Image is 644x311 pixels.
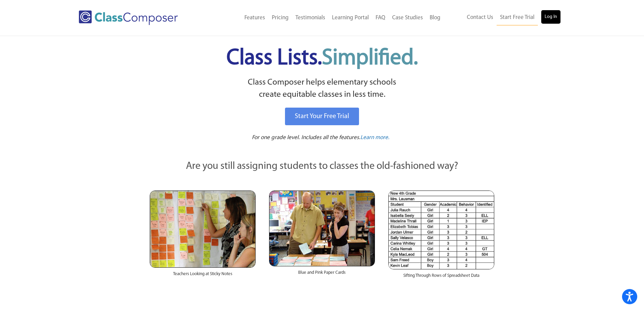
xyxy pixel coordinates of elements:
span: Class Lists. [226,47,418,69]
img: Teachers Looking at Sticky Notes [150,191,256,268]
div: Blue and Pink Paper Cards [269,266,375,283]
nav: Header Menu [444,10,560,25]
img: Blue and Pink Paper Cards [269,191,375,266]
span: For one grade level. Includes all the features. [252,135,360,140]
div: Sifting Through Rows of Spreadsheet Data [388,269,494,286]
span: Simplified. [322,47,418,69]
a: Start Your Free Trial [285,108,359,125]
a: Blog [426,10,444,25]
a: Case Studies [389,10,426,25]
img: Spreadsheets [388,191,494,269]
p: Are you still assigning students to classes the old-fashioned way? [150,159,495,174]
a: Learning Portal [329,10,372,25]
a: Contact Us [463,10,497,25]
p: Class Composer helps elementary schools create equitable classes in less time. [149,76,496,101]
a: Learn more. [360,134,389,142]
a: Testimonials [292,10,329,25]
a: Start Free Trial [497,10,538,25]
nav: Header Menu [206,10,444,25]
span: Start Your Free Trial [295,113,349,120]
a: Features [241,10,268,25]
span: Learn more. [360,135,389,140]
a: Log In [541,10,560,24]
a: FAQ [372,10,389,25]
div: Teachers Looking at Sticky Notes [150,268,256,284]
a: Pricing [268,10,292,25]
img: Class Composer [79,10,178,25]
